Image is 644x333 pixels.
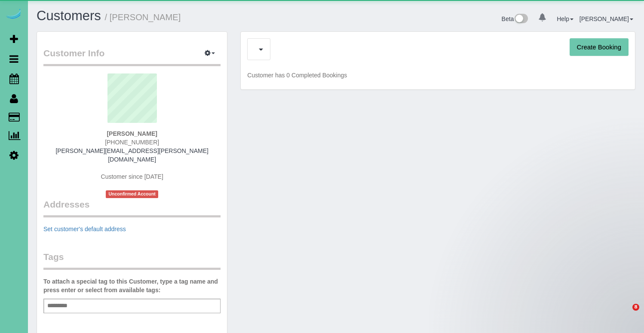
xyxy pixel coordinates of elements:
a: [PERSON_NAME][EMAIL_ADDRESS][PERSON_NAME][DOMAIN_NAME] [55,147,209,163]
a: Beta [502,15,528,22]
legend: Customer Info [43,47,221,66]
strong: [PERSON_NAME] [107,130,157,137]
a: Set customer's default address [43,226,126,232]
iframe: Intercom live chat [615,304,635,324]
legend: Tags [43,251,221,270]
button: Create Booking [570,38,629,56]
span: 8 [632,304,639,311]
a: [PERSON_NAME] [580,15,633,22]
small: / [PERSON_NAME] [105,12,181,22]
span: Unconfirmed Account [106,190,158,198]
span: [PHONE_NUMBER] [105,139,159,146]
img: Automaid Logo [5,9,22,21]
a: Customers [37,8,101,23]
label: To attach a special tag to this Customer, type a tag name and press enter or select from availabl... [43,277,221,294]
span: Customer since [DATE] [101,173,163,180]
img: New interface [514,14,528,25]
a: Help [557,15,573,22]
p: Customer has 0 Completed Bookings [247,71,629,79]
